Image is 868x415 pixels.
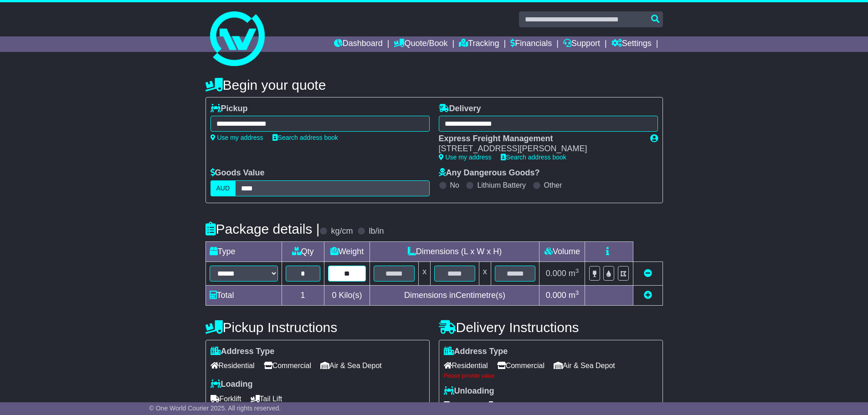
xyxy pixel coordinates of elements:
[575,267,579,274] sup: 3
[575,289,579,296] sup: 3
[205,285,282,305] td: Total
[479,261,491,285] td: x
[501,154,566,161] a: Search address book
[149,405,281,412] span: © One World Courier 2025. All rights reserved.
[546,269,566,278] span: 0.000
[211,104,248,114] label: Pickup
[320,359,382,373] span: Air & Sea Depot
[450,181,459,190] label: No
[331,226,353,236] label: kg/cm
[370,285,539,305] td: Dimensions in Centimetre(s)
[324,241,370,261] td: Weight
[444,373,658,379] div: Please provide value
[369,226,384,236] label: lb/in
[444,347,508,357] label: Address Type
[444,359,488,373] span: Residential
[569,269,579,278] span: m
[569,291,579,300] span: m
[251,392,282,406] span: Tail Lift
[459,36,499,52] a: Tracking
[211,379,253,389] label: Loading
[211,347,275,357] label: Address Type
[477,181,526,190] label: Lithium Battery
[510,36,552,52] a: Financials
[554,359,615,373] span: Air & Sea Depot
[419,261,431,285] td: x
[439,320,663,335] h4: Delivery Instructions
[439,134,641,144] div: Express Freight Management
[334,36,383,52] a: Dashboard
[563,36,600,52] a: Support
[211,134,263,141] a: Use my address
[439,144,641,154] div: [STREET_ADDRESS][PERSON_NAME]
[544,181,562,190] label: Other
[644,269,652,278] a: Remove this item
[644,291,652,300] a: Add new item
[444,398,475,412] span: Forklift
[272,134,338,141] a: Search address book
[539,241,585,261] td: Volume
[611,36,652,52] a: Settings
[444,386,494,396] label: Unloading
[211,180,236,196] label: AUD
[439,168,540,178] label: Any Dangerous Goods?
[324,285,370,305] td: Kilo(s)
[439,104,481,114] label: Delivery
[546,291,566,300] span: 0.000
[264,359,311,373] span: Commercial
[394,36,447,52] a: Quote/Book
[205,77,663,92] h4: Begin your quote
[205,320,430,335] h4: Pickup Instructions
[211,168,265,178] label: Goods Value
[332,291,336,300] span: 0
[205,221,320,236] h4: Package details |
[282,241,324,261] td: Qty
[205,241,282,261] td: Type
[439,154,492,161] a: Use my address
[211,392,241,406] span: Forklift
[211,359,255,373] span: Residential
[370,241,539,261] td: Dimensions (L x W x H)
[282,285,324,305] td: 1
[484,398,516,412] span: Tail Lift
[497,359,544,373] span: Commercial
